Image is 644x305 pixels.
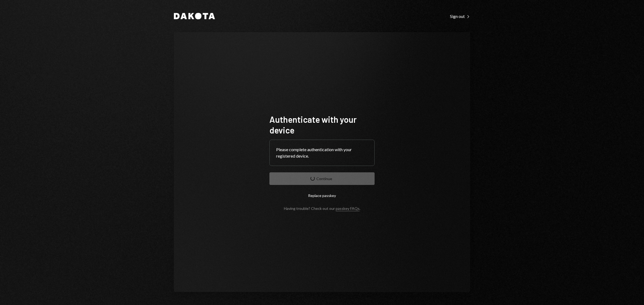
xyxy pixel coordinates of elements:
[269,189,375,202] button: Replace passkey
[276,146,368,159] div: Please complete authentication with your registered device.
[269,114,375,135] h1: Authenticate with your device
[284,206,360,211] div: Having trouble? Check out our .
[450,13,470,19] a: Sign out
[336,206,360,211] a: passkey FAQs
